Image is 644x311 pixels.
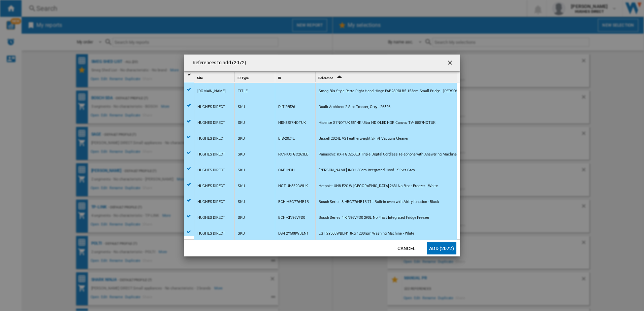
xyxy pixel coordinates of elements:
[197,131,225,146] div: HUGHES DIRECT
[278,194,309,210] div: BCH-HBG7764B1B
[236,72,275,82] div: Sort None
[238,178,245,194] div: SKU
[238,194,245,210] div: SKU
[197,147,225,162] div: HUGHES DIRECT
[318,76,333,80] span: Reference
[278,178,308,194] div: HOT-UH8F2CWUK
[189,60,246,66] h4: References to add (2072)
[278,226,309,241] div: LG-F2Y508WBLN1
[319,115,436,131] div: Hisense S7NQTUK 55" 4K Ultra HD QLED HDR Canvas TV- 55S7NQTUK
[319,83,487,99] div: Smeg 50s Style Retro Right Hand Hinge FAB28RDLB5 153cm Small Fridge - [PERSON_NAME] - D Rated
[444,56,457,70] button: getI18NText('BUTTONS.CLOSE_DIALOG')
[238,99,245,115] div: SKU
[392,242,421,254] button: Cancel
[238,226,245,241] div: SKU
[196,72,234,82] div: Site Sort None
[197,210,225,226] div: HUGHES DIRECT
[197,83,226,99] div: [DOMAIN_NAME]
[277,72,315,82] div: ID Sort None
[319,226,414,241] div: LG F2Y508WBLN1 8kg 1200rpm Washing Machine - White
[319,163,415,178] div: [PERSON_NAME] INCH 60cm Integrated Hood - Silver Grey
[334,76,345,80] span: Sort Ascending
[317,72,457,82] div: Sort Ascending
[278,115,306,131] div: HIS-55S7NQTUK
[319,194,439,210] div: Bosch Series 8 HBG7764B1B 71L Built-in oven with Airfry function - Black
[319,131,409,146] div: Bissell 2024E V2 Featherweight 2-in-1 Vacuum Cleaner
[238,131,245,146] div: SKU
[317,72,457,82] div: Reference Sort Ascending
[197,226,225,241] div: HUGHES DIRECT
[238,83,248,99] div: TITLE
[197,115,225,131] div: HUGHES DIRECT
[197,178,225,194] div: HUGHES DIRECT
[238,210,245,226] div: SKU
[197,163,225,178] div: HUGHES DIRECT
[278,131,295,146] div: BIS-2024E
[278,76,281,80] span: ID
[447,59,455,67] ng-md-icon: getI18NText('BUTTONS.CLOSE_DIALOG')
[319,147,457,162] div: Panasonic KX-TGC263EB Triple Digital Cordless Telephone with Answering Machine
[427,242,456,254] button: Add (2072)
[197,99,225,115] div: HUGHES DIRECT
[236,72,275,82] div: ID Type Sort None
[197,194,225,210] div: HUGHES DIRECT
[238,163,245,178] div: SKU
[237,76,249,80] span: ID Type
[277,72,315,82] div: Sort None
[238,147,245,162] div: SKU
[278,163,295,178] div: CAP-INCH
[197,76,203,80] span: Site
[319,178,438,194] div: Hotpoint UH8 F2C W [GEOGRAPHIC_DATA] 263l No Frost Freezer - White
[319,99,390,115] div: Dualit Architect 2 Slot Toaster, Grey - 26526
[196,72,234,82] div: Sort None
[319,210,429,226] div: Bosch Series 4 KIN96VFD0 290L No Frost Integrated Fridge Freezer
[278,147,309,162] div: PAN-KXTGC263EB
[278,210,305,226] div: BCH-KIN96VFD0
[238,115,245,131] div: SKU
[278,99,295,115] div: DLT-26526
